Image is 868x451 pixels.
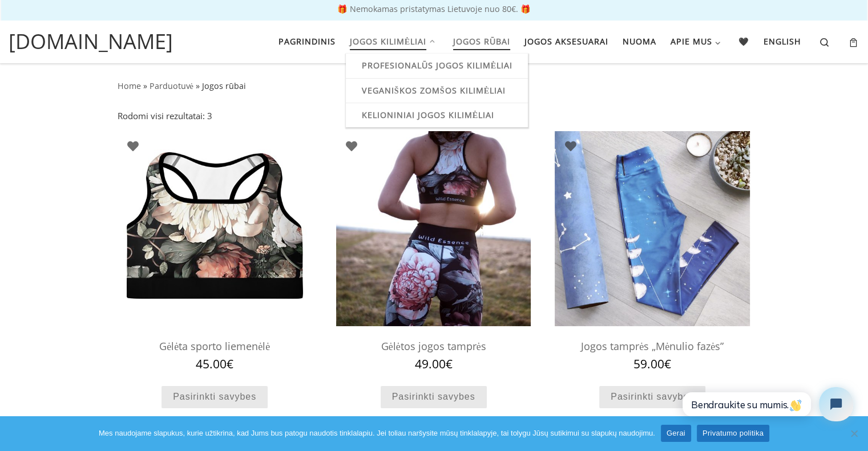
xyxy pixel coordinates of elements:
[227,356,233,372] span: €
[599,386,705,408] a: Pasirinkti savybes: “Jogos tamprės "Mėnulio fazės"”
[555,131,749,371] a: jogos tamprės mėnulio fazėsjogos tamprės mėnulio fazėsJogos tamprės „Mėnulio fazės” 59.00€
[555,335,749,358] h2: Jogos tamprės „Mėnulio fazės”
[99,428,655,439] span: Mes naudojame slapukus, kurie užtikrina, kad Jums bus patogu naudotis tinklalapiu. Jei toliau nar...
[669,377,863,431] iframe: Tidio Chat
[619,30,660,54] a: Nuoma
[362,103,495,124] span: Kelioniniai jogos kilimėliai
[196,80,200,91] span: »
[664,356,671,372] span: €
[346,30,442,54] a: Jogos kilimėliai
[274,30,339,54] a: Pagrindinis
[162,386,268,408] a: Pasirinkti savybes: “Gėlėta sporto liemenėlė”
[196,356,233,372] bdi: 45.00
[415,356,453,372] bdi: 49.00
[118,109,212,123] p: Rodomi visi rezultatai: 3
[150,80,193,91] a: Parduotuvė
[848,428,859,439] span: Ne
[633,356,671,372] bdi: 59.00
[118,80,141,91] a: Home
[362,54,513,75] span: Profesionalūs jogos kilimėliai
[381,386,487,408] a: Pasirinkti savybes: “Gėlėtos jogos tamprės”
[9,26,173,57] a: [DOMAIN_NAME]
[336,335,531,358] h2: Gėlėtos jogos tamprės
[446,356,453,372] span: €
[453,30,510,51] span: Jogos rūbai
[336,131,531,371] a: geletos jogos tampresgeletos jogos tampresGėlėtos jogos tamprės 49.00€
[760,30,805,54] a: English
[278,30,336,51] span: Pagrindinis
[735,30,753,54] a: 🖤
[524,30,608,51] span: Jogos aksesuarai
[202,80,246,91] span: Jogos rūbai
[350,30,427,51] span: Jogos kilimėliai
[671,30,712,51] span: Apie mus
[351,54,523,78] a: Profesionalūs jogos kilimėliai
[11,5,857,13] p: 🎁 Nemokamas pristatymas Lietuvoje nuo 80€. 🎁
[351,79,523,103] a: Veganiškos zomšos kilimėliai
[623,30,656,51] span: Nuoma
[143,80,147,91] span: »
[764,30,801,51] span: English
[520,30,612,54] a: Jogos aksesuarai
[118,335,312,358] h2: Gėlėta sporto liemenėlė
[118,131,312,371] a: gėlėta sporto liemenėlėgėlėta sporto liemenėlėGėlėta sporto liemenėlė 45.00€
[449,30,514,54] a: Jogos rūbai
[351,103,523,127] a: Kelioniniai jogos kilimėliai
[697,425,769,442] a: Privatumo politika
[738,30,749,51] span: 🖤
[362,79,506,100] span: Veganiškos zomšos kilimėliai
[661,425,691,442] a: Gerai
